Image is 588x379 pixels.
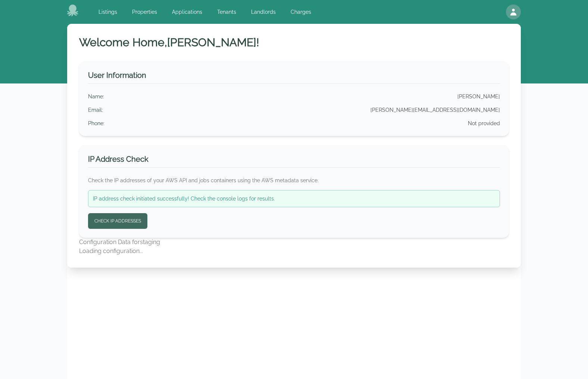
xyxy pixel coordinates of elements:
[88,177,500,184] p: Check the IP addresses of your AWS API and jobs containers using the AWS metadata service.
[88,213,147,229] button: Check IP Addresses
[79,247,509,256] p: Loading configuration...
[88,70,500,84] h3: User Information
[88,93,104,100] div: Name :
[457,93,500,100] div: [PERSON_NAME]
[247,5,280,19] a: Landlords
[370,106,500,114] div: [PERSON_NAME][EMAIL_ADDRESS][DOMAIN_NAME]
[286,5,316,19] a: Charges
[168,5,207,19] a: Applications
[88,190,500,207] div: IP address check initiated successfully! Check the console logs for results.
[128,5,162,19] a: Properties
[88,120,104,127] div: Phone :
[213,5,241,19] a: Tenants
[94,5,122,19] a: Listings
[79,238,509,247] p: Configuration Data for staging
[88,106,103,114] div: Email :
[88,154,500,168] h3: IP Address Check
[468,120,500,127] div: Not provided
[79,36,509,49] h1: Welcome Home, [PERSON_NAME] !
